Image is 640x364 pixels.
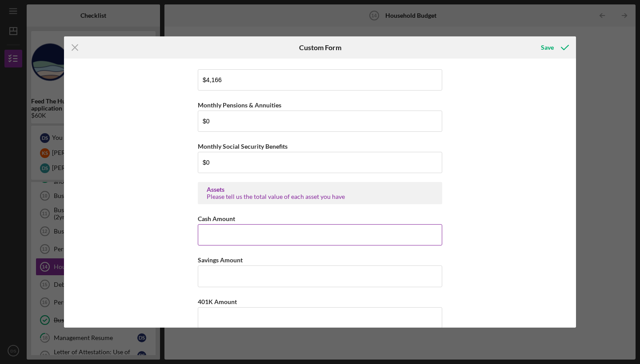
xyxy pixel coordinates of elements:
div: Save [541,39,554,56]
label: Cash Amount [198,215,235,222]
h6: Custom Form [299,44,341,51]
label: Monthly Pensions & Annuities [198,101,281,109]
label: Monthly Social Security Benefits [198,142,288,150]
div: Please tell us the total value of each asset you have [207,193,433,200]
label: Savings Amount [198,256,243,264]
div: Assets [207,186,433,193]
button: Save [532,39,576,56]
label: 401K Amount [198,298,237,305]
